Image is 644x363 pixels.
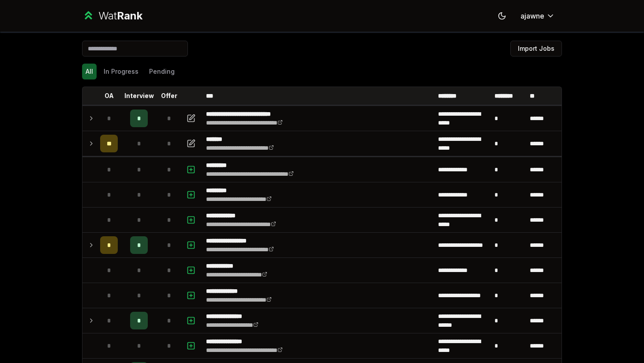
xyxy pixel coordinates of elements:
button: Import Jobs [510,41,562,57]
p: Offer [161,91,177,100]
p: Interview [124,91,154,100]
button: All [82,64,97,79]
p: OA [105,91,114,100]
div: Wat [98,9,142,23]
button: In Progress [100,64,142,79]
button: ajawne [513,8,562,24]
a: WatRank [82,9,142,23]
span: ajawne [520,11,544,21]
button: Pending [146,64,178,79]
span: Rank [117,9,142,22]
